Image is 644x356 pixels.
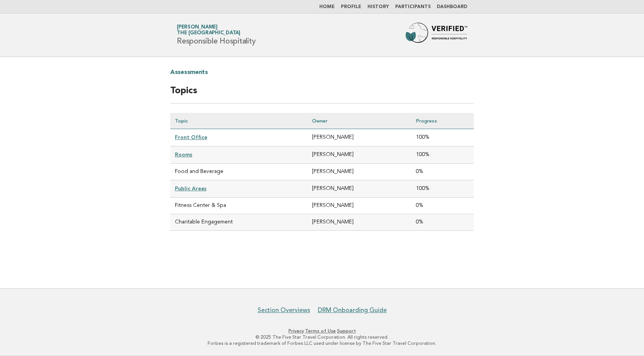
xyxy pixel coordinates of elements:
th: Progress [411,113,474,129]
td: 0% [411,214,474,231]
a: Privacy [288,328,304,334]
a: Dashboard [437,5,467,9]
td: [PERSON_NAME] [307,180,411,198]
h2: Topics [170,85,474,104]
a: Assessments [170,66,208,79]
a: Profile [341,5,361,9]
td: 100% [411,180,474,198]
td: [PERSON_NAME] [307,129,411,146]
td: 100% [411,129,474,146]
a: Rooms [175,151,192,158]
td: Charitable Engagement [170,214,307,231]
a: Section Overviews [258,306,310,314]
p: © 2025 The Five Star Travel Corporation. All rights reserved. [86,334,558,340]
a: DRM Onboarding Guide [318,306,387,314]
td: Fitness Center & Spa [170,198,307,214]
a: [PERSON_NAME]The [GEOGRAPHIC_DATA] [177,25,240,35]
td: 0% [411,198,474,214]
a: History [367,5,389,9]
p: · · [86,328,558,334]
span: The [GEOGRAPHIC_DATA] [177,31,240,36]
a: Participants [395,5,431,9]
th: Topic [170,113,307,129]
a: Terms of Use [305,328,336,334]
td: [PERSON_NAME] [307,198,411,214]
td: [PERSON_NAME] [307,214,411,231]
a: Home [319,5,335,9]
p: Forbes is a registered trademark of Forbes LLC used under license by The Five Star Travel Corpora... [86,340,558,346]
a: Front Office [175,134,207,140]
td: 100% [411,146,474,164]
td: [PERSON_NAME] [307,164,411,180]
td: 0% [411,164,474,180]
th: Owner [307,113,411,129]
img: Forbes Travel Guide [406,23,467,47]
h1: Responsible Hospitality [177,25,255,45]
td: [PERSON_NAME] [307,146,411,164]
td: Food and Beverage [170,164,307,180]
a: Public Areas [175,185,206,191]
a: Support [337,328,356,334]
